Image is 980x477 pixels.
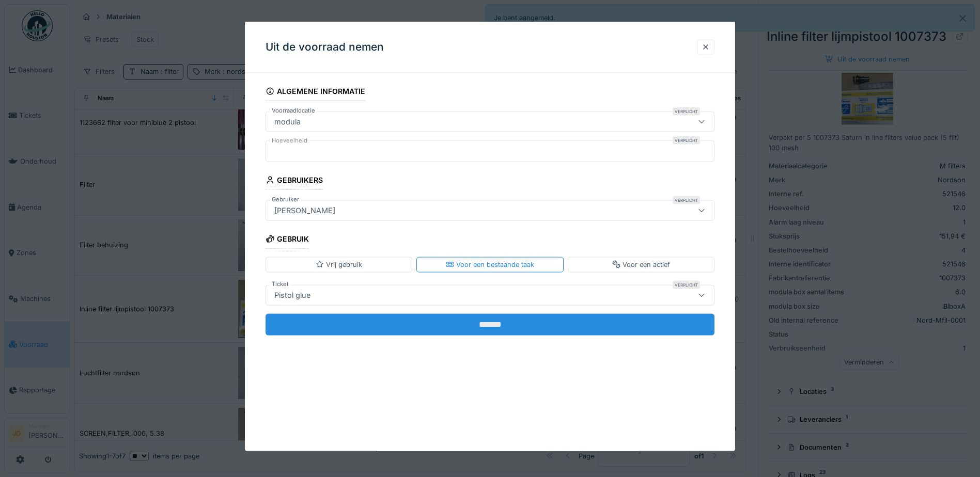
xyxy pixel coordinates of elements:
[270,205,339,216] div: [PERSON_NAME]
[266,172,323,190] div: Gebruikers
[270,279,291,288] label: Ticket
[612,260,670,269] div: Voor een actief
[266,84,365,101] div: Algemene informatie
[270,289,315,300] div: Pistol glue
[266,41,384,54] h3: Uit de voorraad nemen
[270,136,309,145] label: Hoeveelheid
[673,136,700,145] div: Verplicht
[270,116,305,128] div: modula
[673,196,700,204] div: Verplicht
[446,260,534,269] div: Voor een bestaande taak
[673,107,700,116] div: Verplicht
[316,260,362,269] div: Vrij gebruik
[673,280,700,289] div: Verplicht
[266,231,309,249] div: Gebruik
[270,106,317,115] label: Voorraadlocatie
[270,195,301,204] label: Gebruiker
